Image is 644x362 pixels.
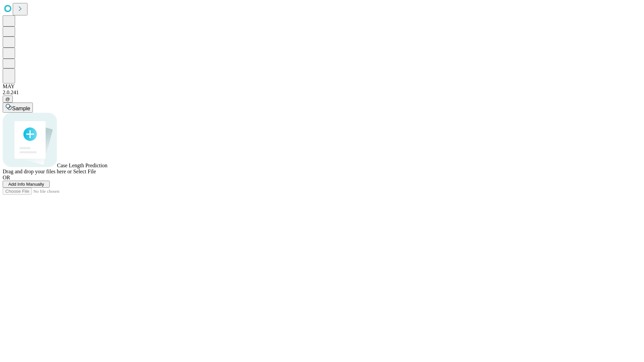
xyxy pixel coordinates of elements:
button: Sample [3,103,33,113]
button: @ [3,96,13,103]
span: @ [5,97,10,102]
span: Sample [12,106,30,111]
span: Select File [73,169,96,174]
button: Add Info Manually [3,181,50,188]
span: Case Length Prediction [57,163,107,168]
span: Drag and drop your files here or [3,169,72,174]
div: MAY [3,83,641,89]
span: Add Info Manually [8,182,44,187]
div: 2.0.241 [3,89,641,96]
span: OR [3,175,10,180]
